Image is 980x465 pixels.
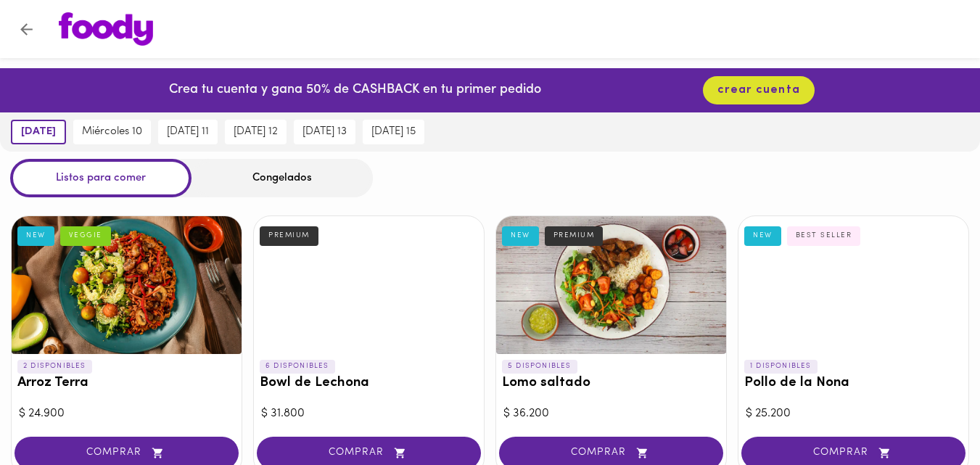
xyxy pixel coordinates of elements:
div: VEGGIE [60,226,111,245]
button: [DATE] 12 [225,120,287,144]
button: [DATE] 13 [294,120,355,144]
div: $ 31.800 [261,406,477,422]
div: Listos para comer [10,159,192,197]
button: [DATE] 15 [363,120,424,144]
p: 5 DISPONIBLES [502,360,577,373]
div: Arroz Terra [12,216,242,354]
div: $ 25.200 [746,406,961,422]
div: Pollo de la Nona [738,216,968,354]
button: [DATE] 11 [158,120,218,144]
span: [DATE] 15 [371,125,416,139]
span: COMPRAR [275,447,463,459]
span: [DATE] 11 [167,125,209,139]
p: Crea tu cuenta y gana 50% de CASHBACK en tu primer pedido [169,81,541,100]
div: Bowl de Lechona [254,216,484,354]
button: crear cuenta [703,76,815,104]
h3: Pollo de la Nona [744,376,963,391]
span: COMPRAR [33,447,221,459]
iframe: Messagebird Livechat Widget [896,381,965,450]
button: [DATE] [11,120,66,144]
span: crear cuenta [717,83,800,97]
button: Volver [9,12,44,47]
span: [DATE] 13 [302,125,347,139]
div: PREMIUM [545,226,604,245]
h3: Arroz Terra [17,376,236,391]
span: COMPRAR [759,447,947,459]
h3: Lomo saltado [502,376,720,391]
div: Congelados [192,159,373,197]
div: NEW [744,226,781,245]
div: NEW [502,226,539,245]
span: COMPRAR [517,447,705,459]
button: miércoles 10 [73,120,151,144]
div: Lomo saltado [496,216,726,354]
h3: Bowl de Lechona [260,376,478,391]
div: $ 36.200 [503,406,719,422]
div: PREMIUM [260,226,318,245]
div: $ 24.900 [19,406,234,422]
span: miércoles 10 [82,125,142,139]
span: [DATE] 12 [234,125,278,139]
span: [DATE] [21,125,56,139]
p: 2 DISPONIBLES [17,360,92,373]
div: NEW [17,226,54,245]
div: BEST SELLER [787,226,861,245]
p: 6 DISPONIBLES [260,360,335,373]
img: logo.png [59,12,153,46]
p: 1 DISPONIBLES [744,360,818,373]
